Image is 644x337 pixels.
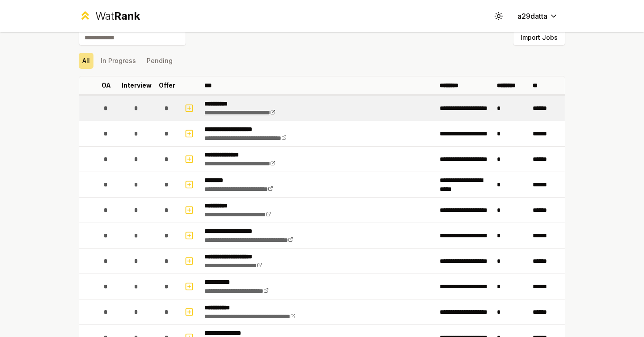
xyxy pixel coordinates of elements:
button: Import Jobs [513,29,565,46]
p: Offer [159,81,175,90]
button: Pending [143,53,176,69]
p: OA [102,81,111,90]
div: Wat [95,9,140,23]
button: In Progress [97,53,140,69]
button: a29datta [510,8,565,24]
span: a29datta [517,11,547,21]
p: Interview [122,81,152,90]
button: All [79,53,93,69]
a: WatRank [79,9,140,23]
span: Rank [114,9,140,22]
